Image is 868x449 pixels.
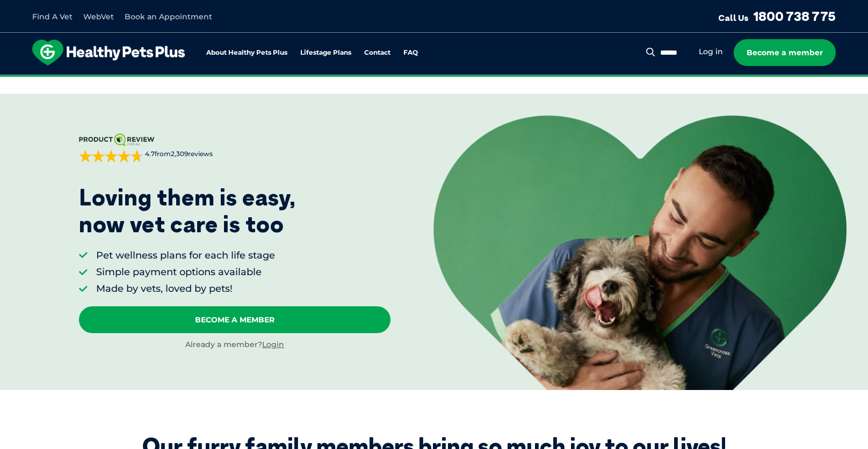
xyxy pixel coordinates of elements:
[79,150,143,163] div: 4.7 out of 5 stars
[96,282,275,296] li: Made by vets, loved by pets!
[96,249,275,262] li: Pet wellness plans for each life stage
[145,150,155,158] strong: 4.7
[143,150,213,159] span: from
[433,115,847,389] img: <p>Loving them is easy, <br /> now vet care is too</p>
[79,340,390,350] div: Already a member?
[79,184,296,238] p: Loving them is easy, now vet care is too
[262,340,284,349] a: Login
[79,134,390,163] a: 4.7from2,309reviews
[96,266,275,279] li: Simple payment options available
[171,150,213,158] span: 2,309 reviews
[79,306,390,333] a: Become A Member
